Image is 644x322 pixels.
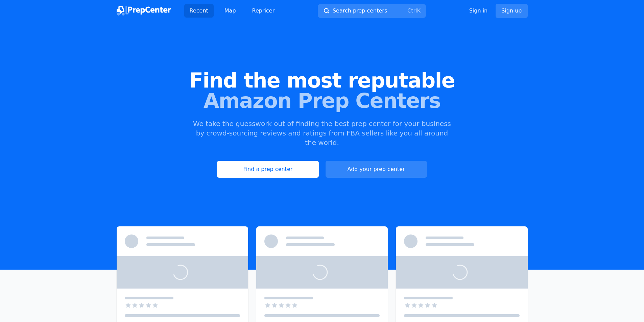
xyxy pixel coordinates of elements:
[192,119,452,147] p: We take the guesswork out of finding the best prep center for your business by crowd-sourcing rev...
[11,70,633,91] span: Find the most reputable
[318,4,426,18] button: Search prep centersCtrlK
[326,161,427,178] a: Add your prep center
[217,161,318,178] a: Find a prep center
[417,7,421,14] kbd: K
[496,4,527,18] a: Sign up
[247,4,280,18] a: Repricer
[469,7,488,15] a: Sign in
[184,4,214,18] a: Recent
[407,7,417,14] kbd: Ctrl
[117,6,171,16] img: PrepCenter
[333,7,387,15] span: Search prep centers
[11,91,633,111] span: Amazon Prep Centers
[219,4,241,18] a: Map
